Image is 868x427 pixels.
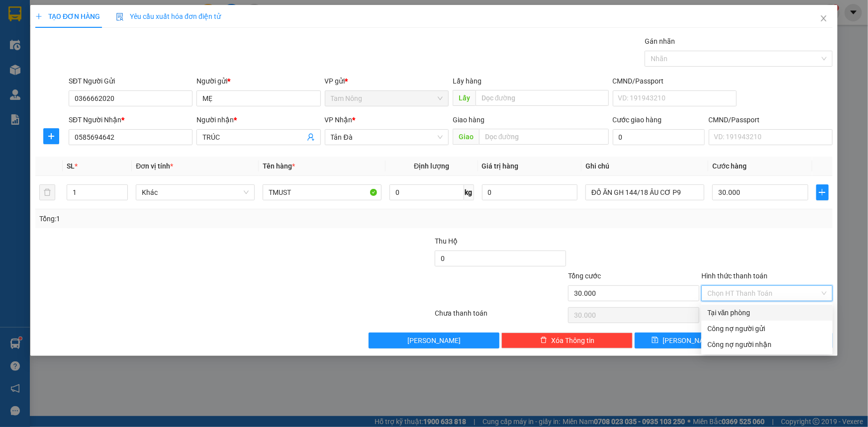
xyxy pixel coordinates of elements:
[613,76,737,86] div: CMND/Passport
[701,272,768,280] label: Hình thức thanh toán
[196,114,320,125] div: Người nhận
[39,213,335,224] div: Tổng: 1
[196,76,320,86] div: Người gửi
[482,184,578,200] input: 0
[701,321,833,337] div: Cước gửi hàng sẽ được ghi vào công nợ của người gửi
[707,307,827,318] div: Tại văn phòng
[613,129,705,145] input: Cước giao hàng
[551,335,594,346] span: Xóa Thông tin
[652,337,659,344] span: save
[116,13,124,21] img: icon
[453,90,476,106] span: Lấy
[701,337,833,352] div: Cước gửi hàng sẽ được ghi vào công nợ của người nhận
[817,188,828,196] span: plus
[44,132,59,140] span: plus
[820,14,828,22] span: close
[331,130,443,145] span: Tản Đà
[325,76,449,86] div: VP gửi
[307,133,315,141] span: user-add
[116,12,221,20] span: Yêu cầu xuất hóa đơn điện tử
[568,272,601,280] span: Tổng cước
[67,162,75,170] span: SL
[142,185,249,200] span: Khác
[613,116,662,124] label: Cước giao hàng
[501,333,633,348] button: deleteXóa Thông tin
[69,76,193,86] div: SĐT Người Gửi
[39,184,55,200] button: delete
[263,162,295,170] span: Tên hàng
[482,162,519,170] span: Giá trị hàng
[479,129,609,145] input: Dọc đường
[369,333,500,348] button: [PERSON_NAME]
[476,90,609,106] input: Dọc đường
[585,184,704,200] input: Ghi Chú
[136,162,173,170] span: Đơn vị tính
[709,114,833,125] div: CMND/Passport
[453,129,479,145] span: Giao
[816,184,829,200] button: plus
[331,91,443,106] span: Tam Nông
[263,184,382,200] input: VD: Bàn, Ghế
[707,323,827,334] div: Công nợ người gửi
[435,237,458,245] span: Thu Hộ
[581,157,708,176] th: Ghi chú
[453,116,484,124] span: Giao hàng
[464,184,474,200] span: kg
[434,308,568,325] div: Chưa thanh toán
[35,13,42,20] span: plus
[453,77,482,85] span: Lấy hàng
[414,162,449,170] span: Định lượng
[540,337,547,344] span: delete
[35,12,100,20] span: TẠO ĐƠN HÀNG
[712,162,747,170] span: Cước hàng
[810,5,838,33] button: Close
[43,128,59,144] button: plus
[645,37,675,45] label: Gán nhãn
[69,114,193,125] div: SĐT Người Nhận
[325,116,353,124] span: VP Nhận
[407,335,461,346] span: [PERSON_NAME]
[663,335,716,346] span: [PERSON_NAME]
[635,333,733,348] button: save[PERSON_NAME]
[707,339,827,350] div: Công nợ người nhận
